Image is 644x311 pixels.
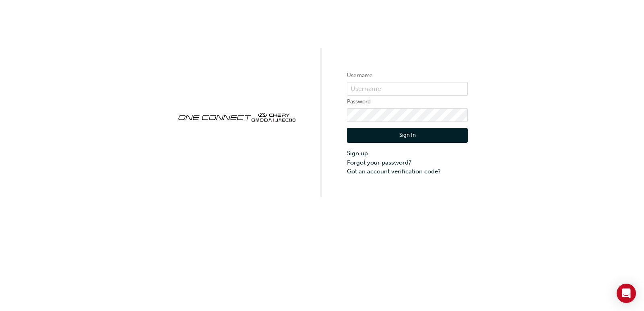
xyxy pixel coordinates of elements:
label: Username [347,71,468,80]
a: Forgot your password? [347,158,468,167]
input: Username [347,82,468,96]
button: Sign In [347,128,468,143]
a: Got an account verification code? [347,167,468,176]
label: Password [347,97,468,107]
img: oneconnect [176,106,297,127]
div: Open Intercom Messenger [617,284,636,303]
a: Sign up [347,149,468,158]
